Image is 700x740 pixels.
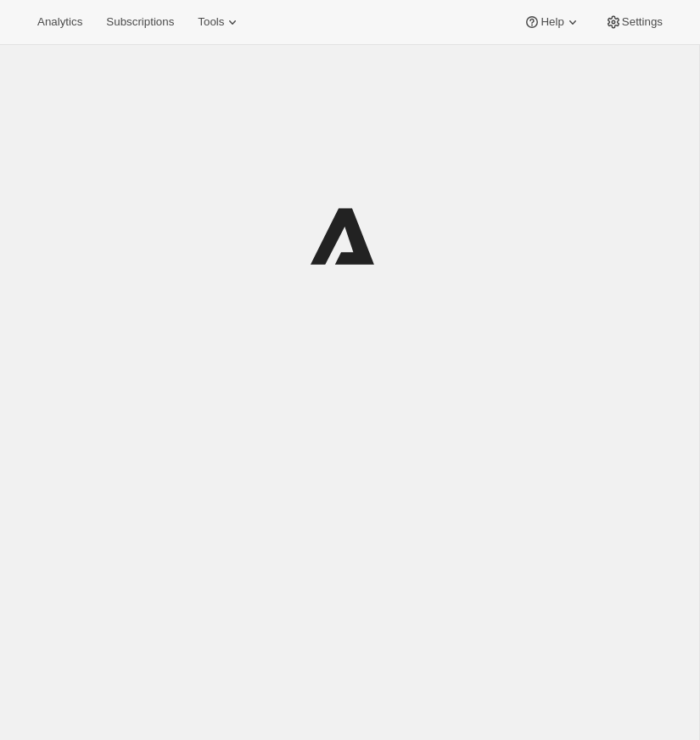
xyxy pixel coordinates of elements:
[27,10,92,34] button: Analytics
[622,15,663,29] span: Settings
[106,15,174,29] span: Subscriptions
[540,15,563,29] span: Help
[37,15,82,29] span: Analytics
[96,10,184,34] button: Subscriptions
[198,15,224,29] span: Tools
[188,10,251,34] button: Tools
[595,10,673,34] button: Settings
[513,10,591,34] button: Help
